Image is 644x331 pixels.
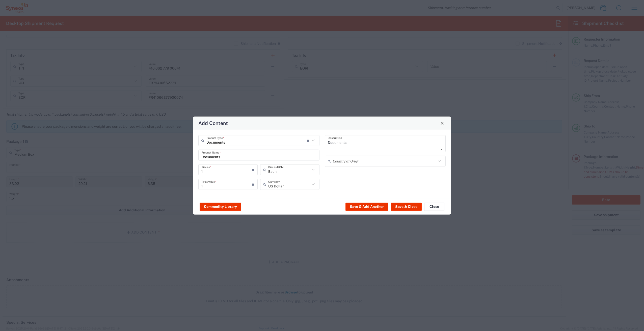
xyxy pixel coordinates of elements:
button: Save & Add Another [345,203,388,211]
button: Save & Close [391,203,422,211]
button: Close [439,120,446,127]
button: Close [424,203,444,211]
h4: Add Content [198,119,228,127]
button: Commodity Library [200,203,241,211]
